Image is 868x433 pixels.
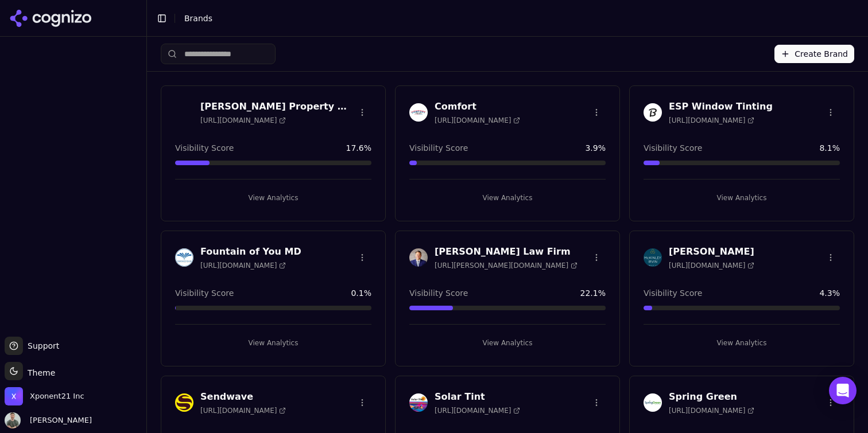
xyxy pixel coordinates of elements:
span: [URL][DOMAIN_NAME] [669,261,754,270]
h3: Sendwave [200,390,286,404]
div: Open Intercom Messenger [829,377,857,404]
span: [PERSON_NAME] [25,415,92,426]
button: View Analytics [175,189,371,207]
span: Visibility Score [175,287,234,299]
span: Visibility Score [644,142,702,154]
span: [URL][DOMAIN_NAME] [200,406,286,415]
img: ESP Window Tinting [644,103,662,122]
button: Open organization switcher [5,387,84,405]
span: [URL][PERSON_NAME][DOMAIN_NAME] [435,261,578,270]
span: 4.3 % [819,287,840,299]
button: View Analytics [644,334,840,352]
span: 8.1 % [819,142,840,154]
h3: [PERSON_NAME] [669,245,754,259]
img: Xponent21 Inc [5,387,23,405]
button: Create Brand [774,45,854,63]
h3: [PERSON_NAME] Law Firm [435,245,578,259]
img: Comfort [409,103,428,122]
button: View Analytics [175,334,371,352]
img: Byrd Property Management [175,103,193,122]
span: [URL][DOMAIN_NAME] [669,116,754,125]
span: Visibility Score [409,287,468,299]
img: McKinley Irvin [644,248,662,267]
span: Theme [23,368,55,377]
span: Visibility Score [175,142,234,154]
h3: Fountain of You MD [200,245,301,259]
h3: Comfort [435,100,520,114]
img: Chuck McCarthy [5,412,21,428]
img: Sendwave [175,393,193,412]
span: [URL][DOMAIN_NAME] [200,261,286,270]
img: Spring Green [644,393,662,412]
span: Xponent21 Inc [30,391,84,401]
span: [URL][DOMAIN_NAME] [200,116,286,125]
img: Johnston Law Firm [409,248,428,267]
span: 22.1 % [580,287,606,299]
h3: ESP Window Tinting [669,100,773,114]
img: Fountain of You MD [175,248,193,267]
h3: Spring Green [669,390,754,404]
span: [URL][DOMAIN_NAME] [435,406,520,415]
span: [URL][DOMAIN_NAME] [669,406,754,415]
span: Brands [184,14,212,23]
button: Open user button [5,412,92,428]
nav: breadcrumb [184,13,836,24]
img: Solar Tint [409,393,428,412]
span: 3.9 % [585,142,606,154]
span: 0.1 % [351,287,371,299]
span: Visibility Score [409,142,468,154]
h3: [PERSON_NAME] Property Management [200,100,353,114]
button: View Analytics [409,189,606,207]
span: 17.6 % [346,142,371,154]
span: Support [23,340,59,352]
h3: Solar Tint [435,390,520,404]
button: View Analytics [409,334,606,352]
span: Visibility Score [644,287,702,299]
button: View Analytics [644,189,840,207]
span: [URL][DOMAIN_NAME] [435,116,520,125]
